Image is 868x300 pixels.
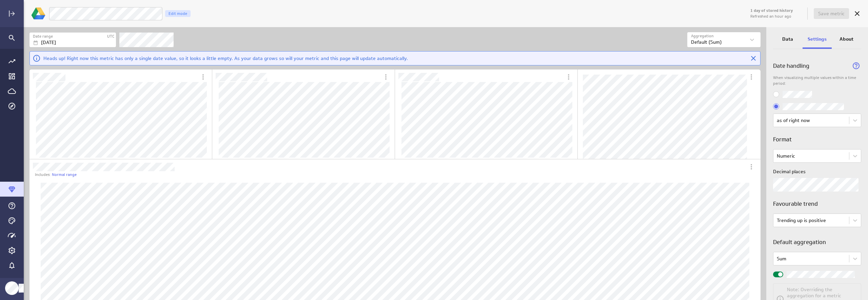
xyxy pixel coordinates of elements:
[777,217,826,223] div: Trending up is positive
[107,34,114,39] label: UTC
[750,14,791,19] p: Refreshed on Aug 28, 2025 3:33 PM (UTC)
[803,31,832,49] div: Settings
[24,68,766,300] div: Dashboard content with 7 widgets
[777,153,795,159] div: Numeric
[52,172,77,178] a: Normal range
[33,34,53,39] label: Date range
[35,172,51,178] p: Includes:
[750,8,793,14] p: 1 day of stored history
[380,71,392,83] div: More actions
[29,33,116,47] div: Date rangeUTC[DATE]
[41,39,56,46] p: [DATE]
[691,39,743,46] div: Default (Sum)
[814,8,849,19] button: Save metric
[818,11,845,17] span: Save metric
[773,200,861,208] h3: Favourable trend
[6,200,18,212] div: Help & PowerMetrics Assistant
[43,55,408,61] p: Heads up! Right now this metric has only a single date value, so it looks a little empty. As your...
[197,71,209,83] div: More actions
[395,69,578,159] div: Switcher Widget
[746,161,757,173] div: More actions
[8,232,16,240] svg: Usage
[6,245,18,256] div: Account and settings
[691,39,722,46] p: Default (Sum)
[808,36,827,43] p: Settings
[840,36,853,43] p: About
[749,54,757,62] div: Close
[773,135,861,144] h3: Format
[691,33,745,39] p: Aggregation
[773,62,809,70] h3: Date handling
[766,27,868,300] div: Widget Properties
[119,33,174,47] div: Type Filter control
[165,10,191,17] div: When you make changes in Edit mode, you are adjusting how the metric manages data and changing wh...
[563,71,574,83] div: More actions
[212,69,395,159] div: Switcher Widget
[578,69,761,159] div: Switcher Widget
[29,32,761,47] div: Filters
[6,8,18,19] div: Expand
[773,168,861,175] label: Decimal places
[29,69,212,159] div: Switcher Widget
[851,8,863,19] div: Cancel
[746,71,757,83] div: More actions
[6,215,18,226] div: Themes
[8,246,16,255] svg: Account and settings
[773,75,861,86] p: When visualizing multiple values within a time period:
[6,260,18,271] div: Notifications
[832,31,861,49] div: About
[31,6,45,21] img: image6554840226126694000.png
[8,217,16,225] svg: Themes
[851,61,861,71] svg: Help me choose
[782,36,793,43] p: Data
[777,117,810,123] div: as of right now
[773,238,861,246] h3: Default aggregation
[773,31,803,49] div: Data
[777,256,786,262] div: Sum
[773,103,861,110] div: Use most recent values only
[29,33,116,47] div: Aug 28 2025 to Aug 28 2025 UTC (GMT-0:00)
[773,91,861,98] div: Use all values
